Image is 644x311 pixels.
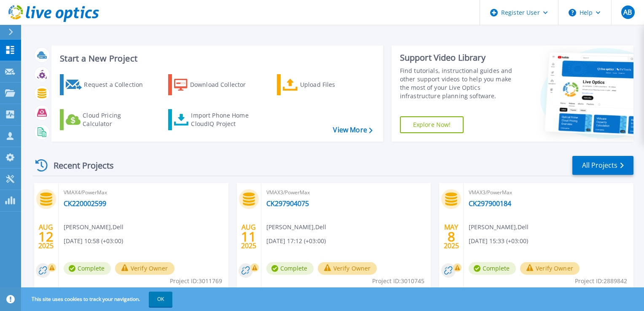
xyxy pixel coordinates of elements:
a: Upload Files [277,74,371,95]
button: Verify Owner [520,262,580,275]
span: VMAX4/PowerMax [64,188,223,197]
div: Download Collector [190,76,258,93]
span: 11 [241,233,256,240]
div: Support Video Library [400,52,521,63]
a: Download Collector [168,74,262,95]
a: Cloud Pricing Calculator [60,109,154,130]
span: [PERSON_NAME] , Dell [266,223,326,232]
div: Cloud Pricing Calculator [83,111,150,128]
span: Project ID: 2889842 [575,276,627,286]
div: Find tutorials, instructional guides and other support videos to help you make the most of your L... [400,67,521,100]
a: Explore Now! [400,116,464,133]
div: Import Phone Home CloudIQ Project [191,111,257,128]
span: 8 [448,233,455,240]
span: Project ID: 3010745 [372,276,424,286]
span: Complete [64,262,111,275]
a: CK297904075 [266,199,309,208]
a: CK297900184 [469,199,511,208]
div: MAY 2025 [443,221,459,252]
a: View More [333,126,372,134]
span: This site uses cookies to track your navigation. [23,292,172,307]
div: Recent Projects [32,155,125,176]
a: All Projects [572,156,633,175]
span: AB [623,9,632,16]
button: Verify Owner [115,262,174,275]
span: 12 [38,233,54,240]
span: VMAX3/PowerMax [469,188,628,197]
button: Verify Owner [318,262,377,275]
span: [DATE] 15:33 (+03:00) [469,236,528,246]
h3: Start a New Project [60,54,372,63]
a: Request a Collection [60,74,154,95]
span: [DATE] 17:12 (+03:00) [266,236,326,246]
div: AUG 2025 [241,221,257,252]
div: Upload Files [300,76,368,93]
span: Project ID: 3011769 [170,276,222,286]
span: [PERSON_NAME] , Dell [64,223,123,232]
span: Complete [266,262,314,275]
span: Complete [469,262,516,275]
button: OK [149,292,172,307]
div: Request a Collection [84,76,151,93]
span: VMAX3/PowerMax [266,188,426,197]
span: [PERSON_NAME] , Dell [469,223,529,232]
div: AUG 2025 [38,221,54,252]
a: CK220002599 [64,199,106,208]
span: [DATE] 10:58 (+03:00) [64,236,123,246]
